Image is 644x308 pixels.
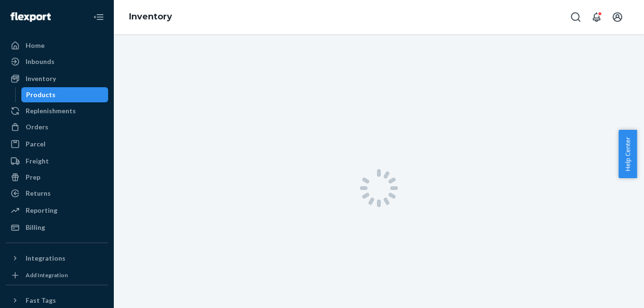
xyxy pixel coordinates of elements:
div: Integrations [26,254,65,263]
div: Returns [26,189,51,198]
div: Freight [26,156,49,166]
button: Open Search Box [566,8,585,27]
a: Home [6,38,108,53]
button: Help Center [618,130,637,178]
a: Returns [6,186,108,201]
div: Reporting [26,206,57,215]
a: Orders [6,119,108,135]
a: Inbounds [6,54,108,69]
button: Integrations [6,251,108,266]
a: Freight [6,154,108,169]
div: Replenishments [26,106,76,116]
a: Inventory [129,11,172,22]
div: Inbounds [26,57,55,66]
iframe: Opens a widget where you can chat to one of our agents [584,280,635,303]
a: Prep [6,170,108,185]
a: Replenishments [6,103,108,118]
a: Parcel [6,136,108,152]
button: Close Navigation [89,8,108,27]
button: Open account menu [608,8,627,27]
div: Inventory [26,74,56,83]
img: Flexport logo [10,12,51,22]
div: Billing [26,223,45,232]
div: Add Integration [26,271,68,279]
a: Products [21,87,109,102]
a: Billing [6,220,108,235]
div: Products [26,90,55,100]
button: Open notifications [587,8,606,27]
button: Fast Tags [6,293,108,308]
ol: breadcrumbs [121,3,180,31]
div: Parcel [26,139,46,149]
a: Add Integration [6,270,108,281]
div: Fast Tags [26,296,56,305]
div: Orders [26,122,48,132]
div: Home [26,41,45,50]
a: Reporting [6,203,108,218]
div: Prep [26,172,40,182]
a: Inventory [6,71,108,86]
